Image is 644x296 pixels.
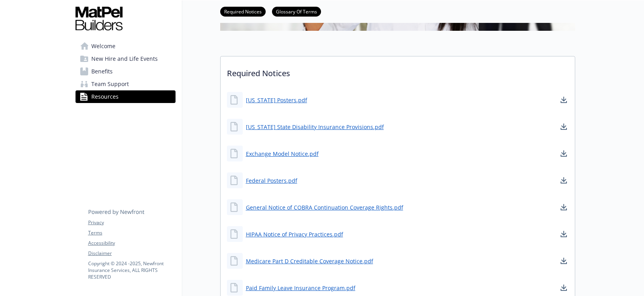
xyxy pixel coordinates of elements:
a: Medicare Part D Creditable Coverage Notice.pdf [246,257,373,265]
a: General Notice of COBRA Continuation Coverage Rights.pdf [246,203,403,212]
a: Federal Posters.pdf [246,176,297,185]
a: Required Notices [220,7,266,15]
a: download document [559,95,568,105]
a: New Hire and Life Events [76,52,176,65]
a: Welcome [76,40,176,52]
a: download document [559,176,568,185]
a: Benefits [76,65,176,78]
a: download document [559,122,568,131]
a: Exchange Model Notice.pdf [246,150,319,158]
p: Required Notices [221,56,575,86]
a: Glossary Of Terms [272,7,321,15]
a: Terms [88,229,175,236]
a: Accessibility [88,240,175,247]
a: Disclaimer [88,250,175,257]
span: Benefits [91,65,113,78]
a: Team Support [76,78,176,90]
span: Resources [91,90,119,103]
span: New Hire and Life Events [91,52,158,65]
a: download document [559,149,568,158]
a: download document [559,202,568,212]
a: download document [559,256,568,266]
span: Team Support [91,78,129,90]
a: HIPAA Notice of Privacy Practices.pdf [246,230,343,238]
a: download document [559,229,568,239]
a: Resources [76,90,176,103]
a: [US_STATE] Posters.pdf [246,96,307,104]
a: [US_STATE] State Disability Insurance Provisions.pdf [246,123,384,131]
p: Copyright © 2024 - 2025 , Newfront Insurance Services, ALL RIGHTS RESERVED [88,260,175,280]
a: Privacy [88,219,175,226]
a: download document [559,283,568,292]
span: Welcome [91,40,115,52]
a: Paid Family Leave Insurance Program.pdf [246,284,355,292]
